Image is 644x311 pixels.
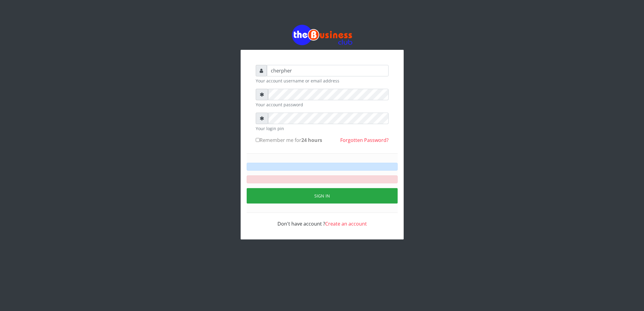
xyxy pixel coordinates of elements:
[247,188,398,204] button: Sign in
[301,137,322,143] b: 24 hours
[256,136,322,144] label: Remember me for
[256,125,389,132] small: Your login pin
[267,65,389,76] input: Username or email address
[340,137,389,143] a: Forgotten Password?
[256,101,389,108] small: Your account password
[256,138,260,142] input: Remember me for24 hours
[325,220,367,227] a: Create an account
[256,78,389,84] small: Your account username or email address
[256,213,389,227] div: Don't have account ?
